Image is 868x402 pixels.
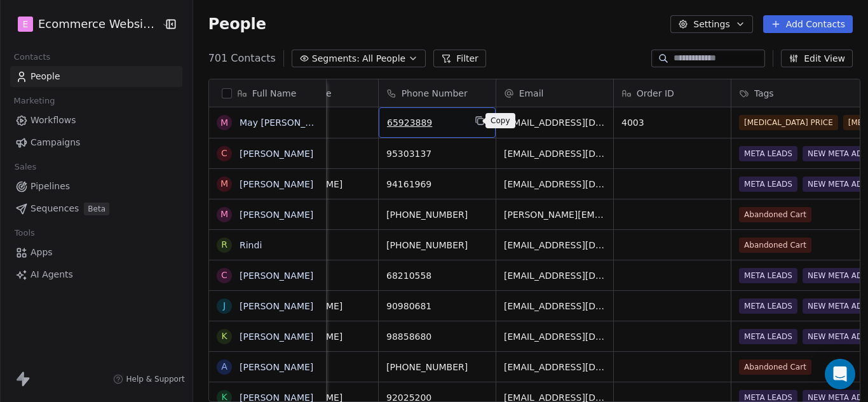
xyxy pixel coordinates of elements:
div: A [221,360,227,373]
span: E [23,18,29,30]
span: META LEADS [739,298,797,314]
a: SequencesBeta [10,198,182,219]
a: People [10,66,182,87]
span: Order ID [637,87,674,100]
a: [PERSON_NAME] [240,210,313,220]
div: K [221,330,227,343]
div: Open Intercom Messenger [825,359,855,389]
span: [EMAIL_ADDRESS][DOMAIN_NAME] [504,116,606,129]
a: Workflows [10,110,182,131]
span: [PERSON_NAME][EMAIL_ADDRESS][DOMAIN_NAME] [504,208,606,221]
div: C [221,147,227,160]
span: 94161969 [386,178,488,191]
span: Tang [269,116,370,129]
div: C [221,269,227,282]
span: Sequences [31,202,79,215]
span: People [208,15,266,34]
span: People [31,70,60,83]
span: Segments: [312,52,360,65]
span: [PHONE_NUMBER] [386,208,488,221]
a: [PERSON_NAME] [240,149,313,159]
span: 95303137 [386,147,488,160]
span: Tools [9,224,40,243]
button: EEcommerce Website Builder [15,13,153,35]
a: [PERSON_NAME] [240,271,313,281]
span: Full Name [252,87,297,100]
span: [PHONE_NUMBER] [386,239,488,251]
span: [PERSON_NAME] [269,330,370,343]
span: Tags [754,87,774,100]
div: Email [496,79,613,107]
span: All People [362,52,405,65]
span: Help & Support [126,374,184,384]
span: AI Agents [31,268,73,281]
span: Tang [269,147,370,160]
span: [PERSON_NAME] [269,300,370,312]
span: Siu [269,269,370,282]
button: Edit View [781,50,853,67]
div: Full Name [209,79,326,107]
span: [EMAIL_ADDRESS][DOMAIN_NAME] [504,178,606,191]
span: META LEADS [739,329,797,344]
div: M [220,116,228,130]
a: [PERSON_NAME] [240,179,313,189]
div: Phone Number [379,79,496,107]
span: META LEADS [739,268,797,283]
span: 4003 [621,116,723,129]
span: Ecommerce Website Builder [38,16,158,32]
a: Pipelines [10,176,182,197]
a: May [PERSON_NAME] [PERSON_NAME] [240,117,411,128]
span: Abandoned Cart [739,207,811,222]
div: Order ID [614,79,731,107]
span: [PERSON_NAME] [269,178,370,191]
span: 701 Contacts [208,51,276,66]
span: Abandoned Cart [739,359,811,375]
a: Apps [10,242,182,263]
div: M [220,208,228,221]
span: Phone Number [402,87,468,100]
span: Apps [31,246,53,259]
button: Settings [670,15,752,33]
span: 98858680 [386,330,488,343]
span: 65923889 [387,116,465,129]
div: m [220,177,228,191]
a: [PERSON_NAME] [240,332,313,342]
span: META LEADS [739,146,797,161]
span: Workflows [31,114,76,127]
span: Sales [9,157,42,177]
span: Pipelines [31,180,70,193]
a: [PERSON_NAME] [240,362,313,372]
p: Copy [491,116,510,126]
span: Email [519,87,544,100]
div: J [223,299,226,312]
span: Beta [84,203,109,215]
button: Filter [433,50,486,67]
a: Rindi [240,240,262,250]
span: [EMAIL_ADDRESS][DOMAIN_NAME] [504,269,606,282]
span: [EMAIL_ADDRESS][DOMAIN_NAME] [504,147,606,160]
div: R [221,238,227,251]
span: [PHONE_NUMBER] [386,361,488,373]
span: [EMAIL_ADDRESS][DOMAIN_NAME] [504,330,606,343]
span: Campaigns [31,136,80,149]
span: [EMAIL_ADDRESS][DOMAIN_NAME] [504,361,606,373]
span: Contacts [8,48,56,67]
span: META LEADS [739,177,797,192]
span: [MEDICAL_DATA] PRICE [739,115,838,130]
span: Abandoned Cart [739,238,811,253]
span: Marketing [8,91,60,111]
a: [PERSON_NAME] [240,301,313,311]
span: [EMAIL_ADDRESS][DOMAIN_NAME] [504,239,606,251]
a: AI Agents [10,264,182,285]
span: [EMAIL_ADDRESS][DOMAIN_NAME] [504,300,606,312]
a: Campaigns [10,132,182,153]
span: 90980681 [386,300,488,312]
button: Add Contacts [763,15,853,33]
a: Help & Support [113,374,184,384]
span: 68210558 [386,269,488,282]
